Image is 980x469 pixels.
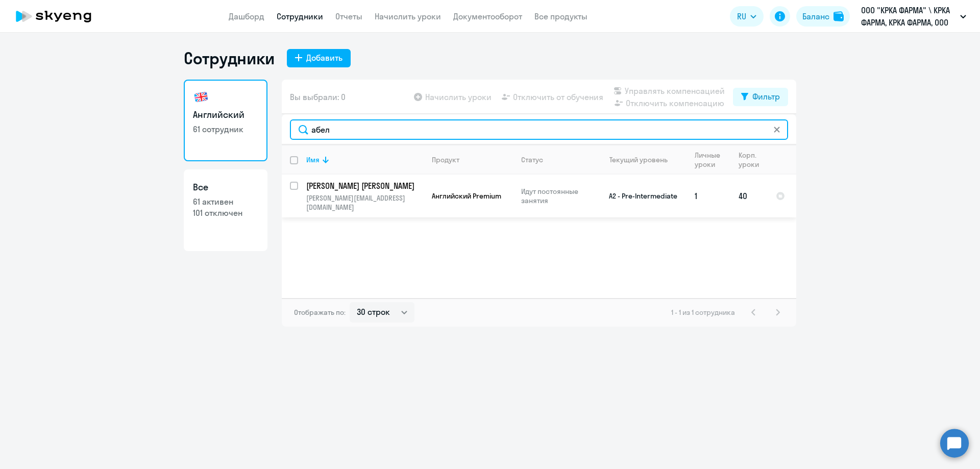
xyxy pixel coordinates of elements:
div: Продукт [432,155,459,164]
a: Английский61 сотрудник [184,80,267,161]
button: Балансbalance [796,6,850,27]
span: RU [737,10,746,22]
div: Добавить [306,52,342,64]
span: Английский Premium [432,191,501,201]
a: Сотрудники [277,11,323,21]
button: RU [730,6,764,27]
div: Корп. уроки [739,151,767,169]
td: 1 [687,175,730,217]
button: Добавить [287,49,351,67]
td: 40 [730,175,768,217]
p: [PERSON_NAME][EMAIL_ADDRESS][DOMAIN_NAME] [306,193,423,212]
div: Имя [306,155,320,164]
div: Текущий уровень [609,155,668,164]
a: [PERSON_NAME] [PERSON_NAME] [306,180,423,191]
div: Имя [306,155,423,164]
div: Продукт [432,155,512,164]
div: Текущий уровень [600,155,686,164]
a: Все61 активен101 отключен [184,169,267,251]
p: 61 активен [193,196,258,207]
input: Проверено с помощью Zero-Phishing [290,119,788,140]
p: ООО "КРКА ФАРМА" \ КРКА ФАРМА, КРКА ФАРМА, ООО [861,4,956,29]
p: Идут постоянные занятия [521,187,591,205]
span: Отображать по: [294,308,346,317]
div: Личные уроки [695,151,730,169]
h3: Все [193,181,258,194]
div: Корп. уроки [739,151,761,169]
p: [PERSON_NAME] [PERSON_NAME] [306,180,422,191]
a: Начислить уроки [375,11,441,21]
p: 101 отключен [193,207,258,218]
img: balance [834,11,844,21]
a: Дашборд [229,11,264,21]
span: Вы выбрали: 0 [290,91,346,103]
h1: Сотрудники [184,48,275,68]
div: Баланс [802,10,829,22]
button: Фильтр [733,88,788,106]
td: A2 - Pre-Intermediate [592,175,687,217]
div: Статус [521,155,591,164]
img: english [193,89,209,105]
div: Личные уроки [695,151,723,169]
div: Фильтр [752,90,780,103]
span: 1 - 1 из 1 сотрудника [671,308,735,317]
a: Отчеты [335,11,362,21]
button: ООО "КРКА ФАРМА" \ КРКА ФАРМА, КРКА ФАРМА, ООО [856,4,971,29]
div: Статус [521,155,543,164]
p: 61 сотрудник [193,124,258,135]
a: Все продукты [534,11,587,21]
a: Документооборот [453,11,522,21]
h3: Английский [193,108,258,121]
